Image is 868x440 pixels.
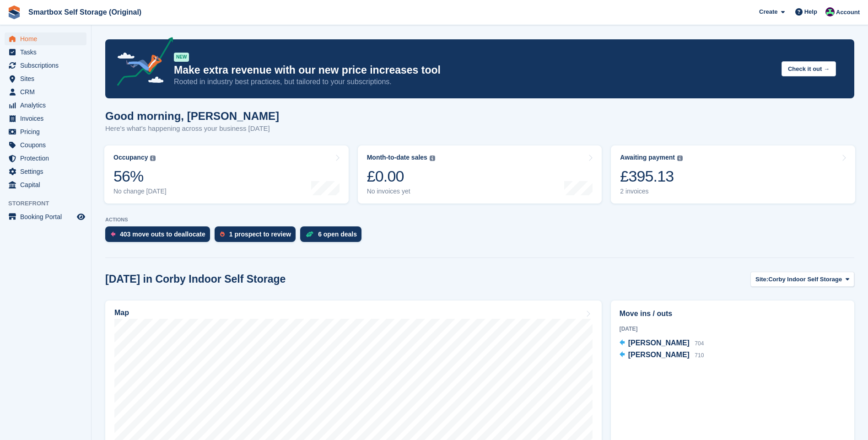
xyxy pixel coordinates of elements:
[620,154,675,161] div: Awaiting payment
[7,5,21,19] img: stora-icon-8386f47178a22dfd0bd8f6a31ec36ba5ce8667c1dd55bd0f319d3a0aa187defe.svg
[215,226,300,247] a: 1 prospect to review
[20,99,75,112] span: Analytics
[113,154,148,161] div: Occupancy
[300,226,366,247] a: 6 open deals
[113,188,167,195] div: No change [DATE]
[755,275,768,284] span: Site:
[20,46,75,59] span: Tasks
[105,123,279,134] p: Here's what's happening across your business [DATE]
[5,139,86,151] a: menu
[150,156,156,161] img: icon-info-grey-7440780725fd019a000dd9b08b2336e03edf1995a4989e88bcd33f0948082b44.svg
[836,8,860,17] span: Account
[174,77,774,87] p: Rooted in industry best practices, but tailored to your subscriptions.
[229,231,291,238] div: 1 prospect to review
[5,125,86,138] a: menu
[220,231,225,237] img: prospect-51fa495bee0391a8d652442698ab0144808aea92771e9ea1ae160a38d050c398.svg
[5,72,86,85] a: menu
[5,32,86,45] a: menu
[759,7,777,16] span: Create
[5,210,86,223] a: menu
[620,338,704,349] a: [PERSON_NAME] 704
[20,165,75,178] span: Settings
[109,37,173,89] img: price-adjustments-announcement-icon-8257ccfd72463d97f412b2fc003d46551f7dbcb40ab6d574587a9cd5c0d94...
[430,156,435,161] img: icon-info-grey-7440780725fd019a000dd9b08b2336e03edf1995a4989e88bcd33f0948082b44.svg
[20,72,75,85] span: Sites
[620,349,704,361] a: [PERSON_NAME] 710
[5,112,86,125] a: menu
[105,273,286,285] h2: [DATE] in Corby Indoor Self Storage
[358,145,602,204] a: Month-to-date sales £0.00 No invoices yet
[113,167,167,186] div: 56%
[367,188,435,195] div: No invoices yet
[367,167,435,186] div: £0.00
[105,217,854,223] p: ACTIONS
[120,231,205,238] div: 403 move outs to deallocate
[750,272,854,287] button: Site: Corby Indoor Self Storage
[677,156,683,161] img: icon-info-grey-7440780725fd019a000dd9b08b2336e03edf1995a4989e88bcd33f0948082b44.svg
[620,167,683,186] div: £395.13
[306,231,313,237] img: deal-1b604bf984904fb50ccaf53a9ad4b4a5d6e5aea283cecdc64d6e3604feb123c2.svg
[114,309,129,317] h2: Map
[20,178,75,191] span: Capital
[804,7,817,16] span: Help
[75,211,86,222] a: Preview store
[25,5,145,20] a: Smartbox Self Storage (Original)
[695,340,704,347] span: 704
[5,46,86,59] a: menu
[174,64,774,77] p: Make extra revenue with our new price increases tool
[20,210,75,223] span: Booking Portal
[8,199,91,208] span: Storefront
[620,325,846,333] div: [DATE]
[5,86,86,98] a: menu
[628,351,690,359] span: [PERSON_NAME]
[768,275,842,284] span: Corby Indoor Self Storage
[20,59,75,72] span: Subscriptions
[20,139,75,151] span: Coupons
[620,308,846,319] h2: Move ins / outs
[5,59,86,72] a: menu
[20,32,75,45] span: Home
[20,112,75,125] span: Invoices
[5,152,86,165] a: menu
[20,125,75,138] span: Pricing
[174,53,189,62] div: NEW
[367,154,427,161] div: Month-to-date sales
[628,339,690,347] span: [PERSON_NAME]
[825,7,835,16] img: Alex Selenitsas
[5,165,86,178] a: menu
[104,145,349,204] a: Occupancy 56% No change [DATE]
[611,145,855,204] a: Awaiting payment £395.13 2 invoices
[5,178,86,191] a: menu
[20,86,75,98] span: CRM
[695,352,704,359] span: 710
[20,152,75,165] span: Protection
[111,231,115,237] img: move_outs_to_deallocate_icon-f764333ba52eb49d3ac5e1228854f67142a1ed5810a6f6cc68b1a99e826820c5.svg
[105,226,215,247] a: 403 move outs to deallocate
[782,61,836,76] button: Check it out →
[105,110,279,122] h1: Good morning, [PERSON_NAME]
[5,99,86,112] a: menu
[318,231,357,238] div: 6 open deals
[620,188,683,195] div: 2 invoices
